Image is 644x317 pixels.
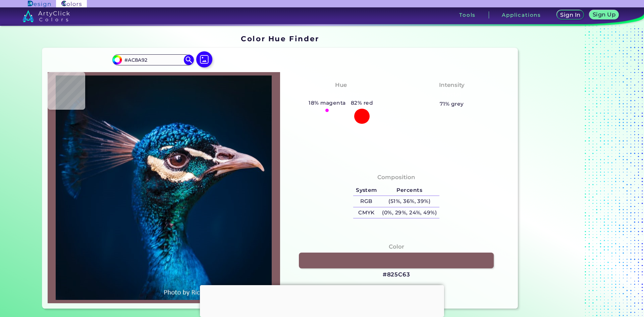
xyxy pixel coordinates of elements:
[439,91,465,99] h3: Pastel
[184,55,194,65] img: icon search
[122,55,184,64] input: type color..
[558,11,583,19] a: Sign In
[353,196,379,207] h5: RGB
[591,11,617,19] a: Sign Up
[380,185,439,196] h5: Percents
[353,185,379,196] h5: System
[380,196,439,207] h5: (51%, 36%, 39%)
[594,12,614,17] h5: Sign Up
[389,242,404,252] h4: Color
[335,80,347,90] h4: Hue
[521,32,604,311] iframe: Advertisement
[319,91,363,99] h3: Pinkish Red
[561,12,579,17] h5: Sign In
[380,207,439,218] h5: (0%, 29%, 24%, 49%)
[459,12,476,17] h3: Tools
[306,99,348,107] h5: 18% magenta
[502,12,541,17] h3: Applications
[51,75,277,300] img: img_pavlin.jpg
[241,34,319,44] h1: Color Hue Finder
[383,271,410,279] h3: #825C63
[22,10,70,22] img: logo_artyclick_colors_white.svg
[439,80,465,90] h4: Intensity
[28,1,50,7] img: ArtyClick Design logo
[348,99,376,107] h5: 82% red
[377,172,415,182] h4: Composition
[196,51,212,67] img: icon picture
[440,100,464,108] h5: 71% grey
[200,285,444,315] iframe: Advertisement
[353,207,379,218] h5: CMYK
